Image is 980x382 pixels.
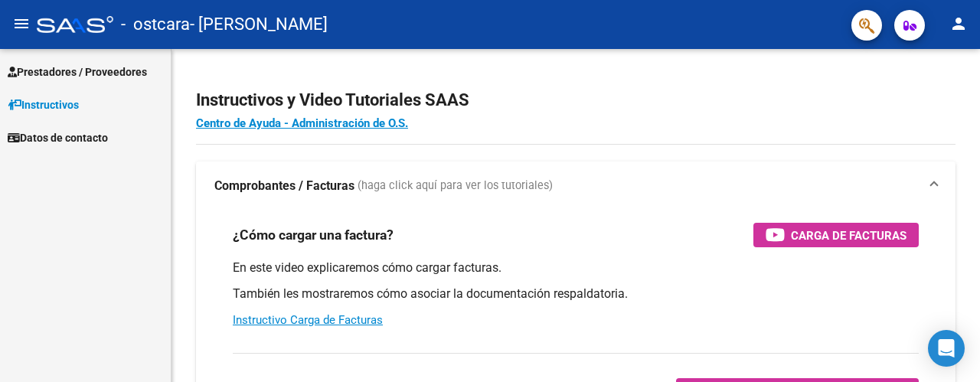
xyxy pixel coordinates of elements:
[8,64,147,80] span: Prestadores / Proveedores
[928,330,965,367] div: Open Intercom Messenger
[196,86,955,115] h2: Instructivos y Video Tutoriales SAAS
[214,178,354,194] strong: Comprobantes / Facturas
[121,8,190,41] span: - ostcara
[233,313,383,327] a: Instructivo Carga de Facturas
[753,223,919,247] button: Carga de Facturas
[233,286,919,302] p: También les mostraremos cómo asociar la documentación respaldatoria.
[196,162,955,211] mat-expansion-panel-header: Comprobantes / Facturas (haga click aquí para ver los tutoriales)
[949,15,968,33] mat-icon: person
[8,96,79,113] span: Instructivos
[233,224,394,246] h3: ¿Cómo cargar una factura?
[8,129,108,146] span: Datos de contacto
[12,15,31,33] mat-icon: menu
[358,178,553,194] span: (haga click aquí para ver los tutoriales)
[196,116,408,130] a: Centro de Ayuda - Administración de O.S.
[791,226,906,245] span: Carga de Facturas
[233,260,919,276] p: En este video explicaremos cómo cargar facturas.
[190,8,328,41] span: - [PERSON_NAME]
